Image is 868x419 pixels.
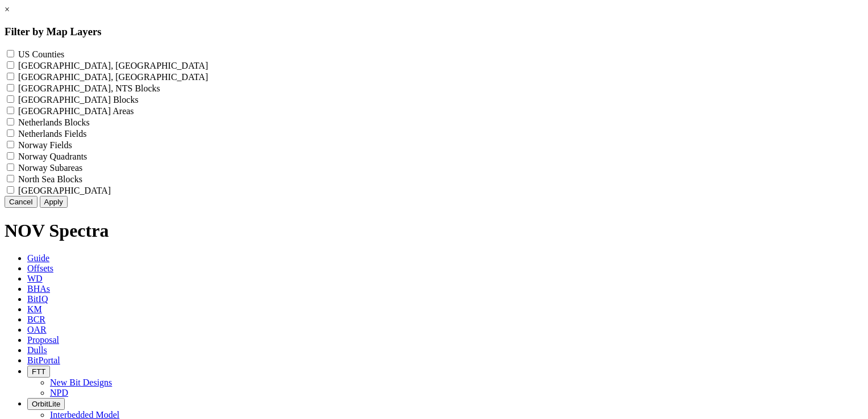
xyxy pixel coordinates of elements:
a: × [5,5,10,14]
span: Dulls [27,345,47,355]
h3: Filter by Map Layers [5,26,863,38]
label: Norway Subareas [18,163,82,173]
span: FTT [32,367,45,376]
span: KM [27,304,42,314]
span: OAR [27,325,47,334]
h1: NOV Spectra [5,220,863,241]
a: NPD [50,388,68,397]
span: BitPortal [27,355,60,365]
label: North Sea Blocks [18,174,82,184]
label: [GEOGRAPHIC_DATA] Blocks [18,95,139,104]
span: Offsets [27,263,53,273]
span: Guide [27,253,49,263]
label: Netherlands Fields [18,129,86,139]
label: Norway Quadrants [18,152,87,161]
span: WD [27,274,43,283]
button: Apply [40,196,68,208]
span: BitIQ [27,294,48,304]
span: OrbitLite [32,400,60,408]
label: [GEOGRAPHIC_DATA] Areas [18,106,134,116]
label: [GEOGRAPHIC_DATA], [GEOGRAPHIC_DATA] [18,61,208,70]
span: BHAs [27,284,50,294]
a: New Bit Designs [50,378,112,387]
label: [GEOGRAPHIC_DATA], [GEOGRAPHIC_DATA] [18,72,208,82]
button: Cancel [5,196,37,208]
span: BCR [27,315,45,324]
label: US Counties [18,49,64,59]
label: Netherlands Blocks [18,118,90,127]
label: Norway Fields [18,140,72,150]
label: [GEOGRAPHIC_DATA] [18,186,111,195]
span: Proposal [27,335,59,345]
label: [GEOGRAPHIC_DATA], NTS Blocks [18,83,160,93]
